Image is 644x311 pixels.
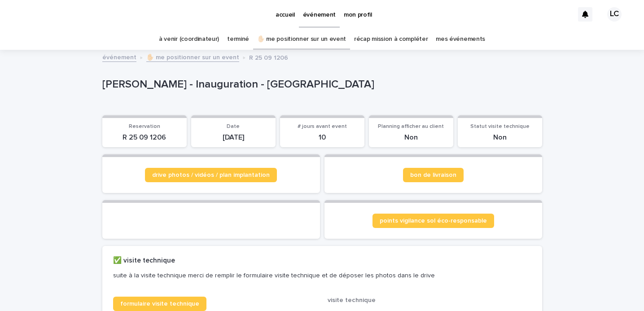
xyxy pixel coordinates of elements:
[403,168,464,182] a: bon de livraison
[159,29,219,50] a: à venir (coordinateur)
[18,5,105,23] img: Ls34BcGeRexTGTNfXpUC
[354,29,428,50] a: récap mission à compléter
[249,52,288,62] p: R 25 09 1206
[607,7,622,22] div: LC
[113,257,175,265] h2: ✅ visite technique
[328,297,376,303] span: visite technique
[372,214,494,228] a: points vigilance sol éco-responsable
[102,78,539,91] p: [PERSON_NAME] - Inauguration - [GEOGRAPHIC_DATA]
[378,124,444,129] span: Planning afficher au client
[470,124,530,129] span: Statut visite technique
[152,172,270,178] span: drive photos / vidéos / plan implantation
[436,29,485,50] a: mes événements
[146,52,239,62] a: ✋🏻 me positionner sur un event
[113,297,206,311] a: formulaire visite technique
[113,272,528,280] p: suite à la visite technique merci de remplir le formulaire visite technique et de déposer les pho...
[257,29,346,50] a: ✋🏻 me positionner sur un event
[227,124,240,129] span: Date
[129,124,160,129] span: Reservation
[120,301,199,307] span: formulaire visite technique
[108,133,181,142] p: R 25 09 1206
[380,218,487,224] span: points vigilance sol éco-responsable
[227,29,249,50] a: terminé
[197,133,270,142] p: [DATE]
[463,133,537,142] p: Non
[374,133,448,142] p: Non
[102,52,136,62] a: événement
[298,124,347,129] span: # jours avant event
[410,172,456,178] span: bon de livraison
[145,168,277,182] a: drive photos / vidéos / plan implantation
[285,133,359,142] p: 10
